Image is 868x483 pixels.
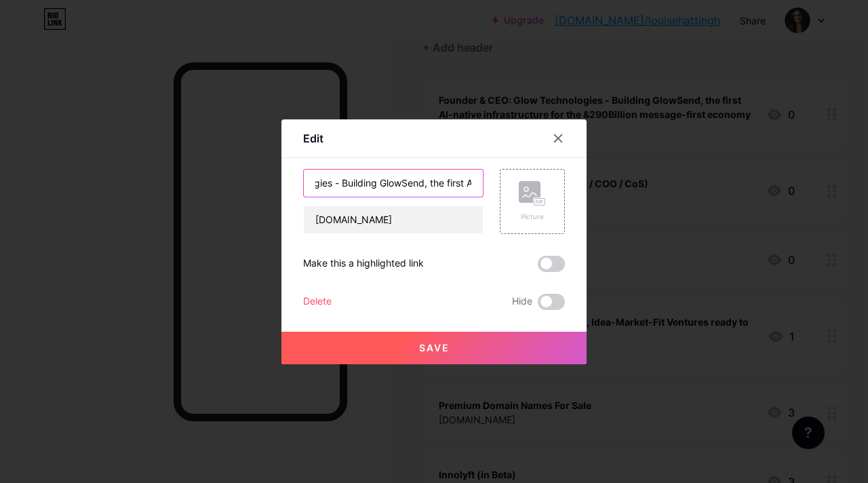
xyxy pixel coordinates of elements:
div: Picture [519,212,546,222]
div: Edit [303,130,323,147]
input: Title [304,170,483,197]
div: Delete [303,294,332,310]
span: Hide [512,294,532,310]
button: Save [281,332,587,364]
input: URL [304,206,483,233]
span: Save [419,342,450,353]
div: Make this a highlighted link [303,256,424,272]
